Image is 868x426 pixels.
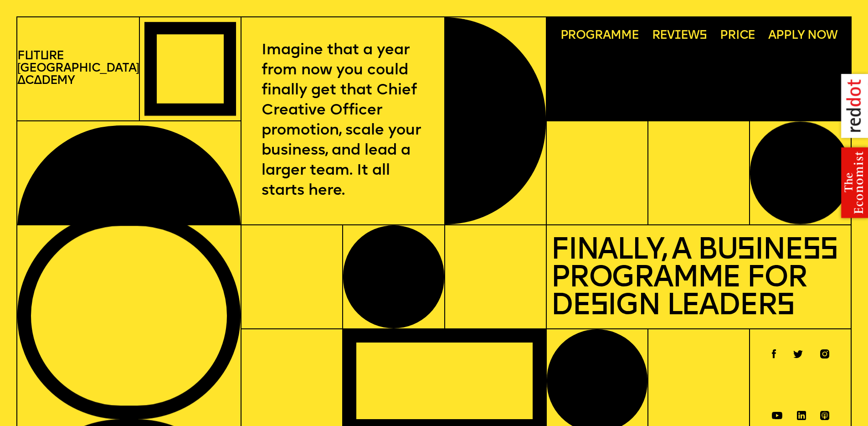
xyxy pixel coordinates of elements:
[17,75,25,87] span: A
[772,407,783,415] a: Youtube
[25,50,33,62] span: u
[674,30,681,42] span: i
[772,346,776,355] a: Facebook
[40,50,49,62] span: u
[560,30,639,42] span: Programme
[820,346,829,355] a: Instagram
[17,50,139,88] a: Future[GEOGRAPHIC_DATA]Academy
[34,75,41,87] span: a
[768,30,837,42] span: Apply now
[17,50,139,88] p: F t re [GEOGRAPHIC_DATA] c demy
[793,346,802,353] a: Twitter
[551,233,847,321] p: Finally, a Business Programme for Design Leaders
[820,407,829,416] a: Spotify
[262,41,424,201] p: Imagine that a year from now you could finally get that Chief Creative Officer promotion, scale y...
[832,142,868,224] img: the economist
[797,407,806,416] a: Linkedin
[652,30,707,42] span: Rev ews
[832,65,868,147] img: reddot
[720,30,755,42] span: Price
